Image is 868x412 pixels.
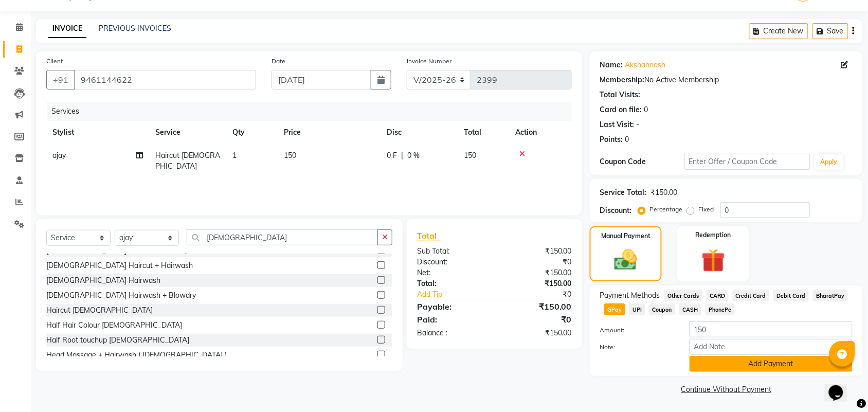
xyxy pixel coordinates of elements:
[155,151,220,171] span: Haircut [DEMOGRAPHIC_DATA]
[458,121,509,144] th: Total
[592,384,861,395] a: Continue Without Payment
[664,290,702,301] span: Other Cards
[494,267,580,278] div: ₹150.00
[409,278,495,289] div: Total:
[699,205,714,214] label: Fixed
[417,230,441,241] span: Total
[600,75,853,85] div: No Active Membership
[604,303,625,315] span: GPay
[696,230,731,240] label: Redemption
[464,151,476,160] span: 150
[625,60,666,70] a: Akshahnash
[407,57,451,66] label: Invoice Number
[46,320,182,331] div: Half Hair Colour [DEMOGRAPHIC_DATA]
[46,57,63,66] label: Client
[409,257,495,267] div: Discount:
[409,246,495,257] div: Sub Total:
[694,246,733,275] img: _gift.svg
[46,70,75,89] button: +91
[592,343,682,352] label: Note:
[601,231,650,241] label: Manual Payment
[600,187,647,198] div: Service Total:
[46,305,153,316] div: Haircut [DEMOGRAPHIC_DATA]
[651,187,678,198] div: ₹150.00
[409,328,495,338] div: Balance :
[690,321,853,337] input: Amount
[600,119,635,130] div: Last Visit:
[625,134,629,145] div: 0
[600,75,645,85] div: Membership:
[733,290,770,301] span: Credit Card
[825,371,858,402] iframe: chat widget
[494,246,580,257] div: ₹150.00
[679,303,701,315] span: CASH
[46,350,227,361] div: Head Massage + Hairwash ( [DEMOGRAPHIC_DATA] )
[690,339,853,355] input: Add Note
[494,257,580,267] div: ₹0
[409,300,495,313] div: Payable:
[46,335,189,346] div: Half Root touchup [DEMOGRAPHIC_DATA]
[494,313,580,326] div: ₹0
[387,150,397,161] span: 0 F
[706,303,735,315] span: PhonePe
[46,275,160,286] div: [DEMOGRAPHIC_DATA] Hairwash
[149,121,226,144] th: Service
[494,278,580,289] div: ₹150.00
[52,151,66,160] span: ajay
[409,313,495,326] div: Paid:
[812,23,848,39] button: Save
[600,89,641,100] div: Total Visits:
[272,57,285,66] label: Date
[509,121,572,144] th: Action
[509,289,580,300] div: ₹0
[47,102,580,121] div: Services
[600,60,623,70] div: Name:
[99,24,171,33] a: PREVIOUS INVOICES
[600,156,684,167] div: Coupon Code
[46,260,193,271] div: [DEMOGRAPHIC_DATA] Haircut + Hairwash
[407,150,420,161] span: 0 %
[494,300,580,313] div: ₹150.00
[592,326,682,335] label: Amount:
[226,121,278,144] th: Qty
[600,290,660,301] span: Payment Methods
[46,121,149,144] th: Stylist
[773,290,809,301] span: Debit Card
[637,119,640,130] div: -
[48,20,86,38] a: INVOICE
[284,151,296,160] span: 150
[607,247,644,273] img: _cash.svg
[409,289,509,300] a: Add Tip
[278,121,381,144] th: Price
[644,104,648,115] div: 0
[815,154,844,170] button: Apply
[684,154,810,170] input: Enter Offer / Coupon Code
[600,104,642,115] div: Card on file:
[813,290,848,301] span: BharatPay
[650,205,683,214] label: Percentage
[232,151,237,160] span: 1
[187,229,378,245] input: Search or Scan
[494,328,580,338] div: ₹150.00
[707,290,729,301] span: CARD
[690,356,853,372] button: Add Payment
[600,134,623,145] div: Points:
[600,205,632,216] div: Discount:
[649,303,676,315] span: Coupon
[749,23,808,39] button: Create New
[409,267,495,278] div: Net:
[74,70,256,89] input: Search by Name/Mobile/Email/Code
[401,150,403,161] span: |
[46,290,196,301] div: [DEMOGRAPHIC_DATA] Hairwash + Blowdry
[629,303,645,315] span: UPI
[381,121,458,144] th: Disc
